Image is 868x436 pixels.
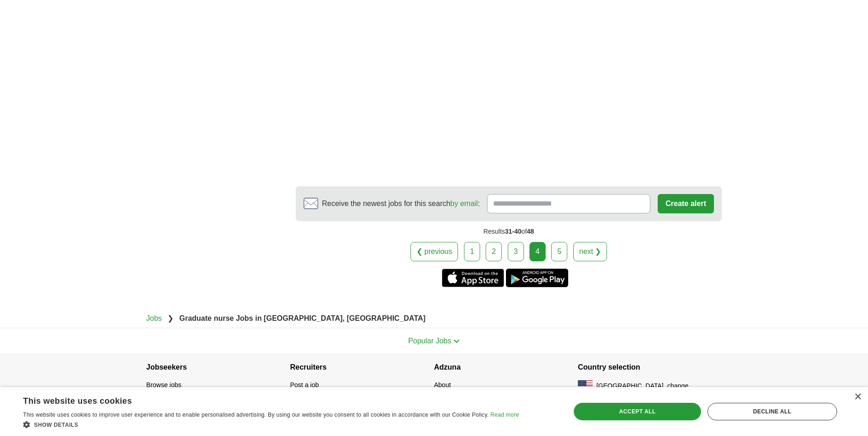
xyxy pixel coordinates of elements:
img: US flag [578,380,593,391]
div: Accept all [574,403,701,420]
a: Browse jobs [146,381,181,389]
span: [GEOGRAPHIC_DATA] [596,381,664,391]
a: 5 [551,242,567,261]
span: ❯ [167,314,173,322]
a: Jobs [146,314,162,322]
div: Close [854,394,861,401]
div: Show details [23,420,519,429]
a: next ❯ [573,242,607,261]
div: Decline all [707,403,837,420]
span: This website uses cookies to improve user experience and to enable personalised advertising. By u... [23,412,489,418]
span: Show details [34,422,78,428]
span: Receive the newest jobs for this search : [322,198,480,209]
span: Popular Jobs [408,337,451,345]
a: by email [450,200,478,207]
a: 1 [464,242,480,261]
a: Read more, opens a new window [490,412,519,418]
span: 48 [527,228,534,235]
div: Results of [296,221,722,242]
h4: Country selection [578,354,722,380]
img: toggle icon [453,339,460,343]
span: 31-40 [505,228,522,235]
div: 4 [529,242,546,261]
div: This website uses cookies [23,393,496,407]
a: Post a job [290,381,319,389]
a: 2 [486,242,502,261]
a: ❮ previous [410,242,458,261]
a: About [434,381,451,389]
a: Get the iPhone app [442,269,504,287]
a: 3 [508,242,524,261]
strong: Graduate nurse Jobs in [GEOGRAPHIC_DATA], [GEOGRAPHIC_DATA] [179,314,426,322]
button: change [667,381,689,391]
button: Create alert [658,194,714,213]
a: Get the Android app [506,269,568,287]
